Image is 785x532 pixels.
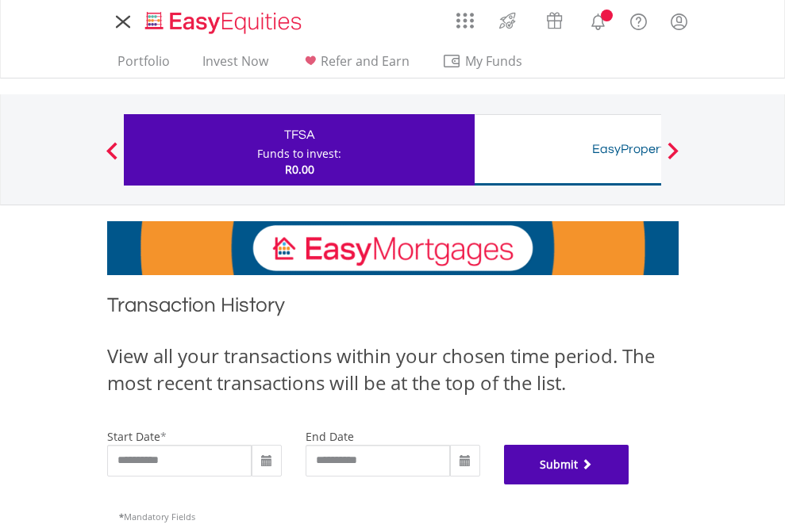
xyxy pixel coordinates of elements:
[257,146,341,162] div: Funds to invest:
[294,53,416,78] a: Refer and Earn
[657,150,689,166] button: Next
[321,52,410,70] span: Refer and Earn
[504,445,629,484] button: Submit
[139,4,308,36] a: Home page
[494,8,521,33] img: thrive-v2.svg
[618,4,659,36] a: FAQ's and Support
[107,429,160,444] label: start date
[107,221,679,275] img: EasyMortage Promotion Banner
[133,124,465,146] div: TFSA
[659,4,699,39] a: My Profile
[196,53,275,78] a: Invest Now
[119,511,195,522] span: Mandatory Fields
[111,53,176,78] a: Portfolio
[306,429,354,444] label: end date
[456,12,474,29] img: grid-menu-icon.svg
[107,343,679,397] div: View all your transactions within your chosen time period. The most recent transactions will be a...
[446,4,484,29] a: AppsGrid
[107,291,679,327] h1: Transaction History
[96,150,128,166] button: Previous
[285,162,314,177] span: R0.00
[578,4,618,36] a: Notifications
[442,51,546,71] span: My Funds
[541,8,568,33] img: vouchers-v2.svg
[531,4,578,33] a: Vouchers
[142,10,308,36] img: EasyEquities_Logo.png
